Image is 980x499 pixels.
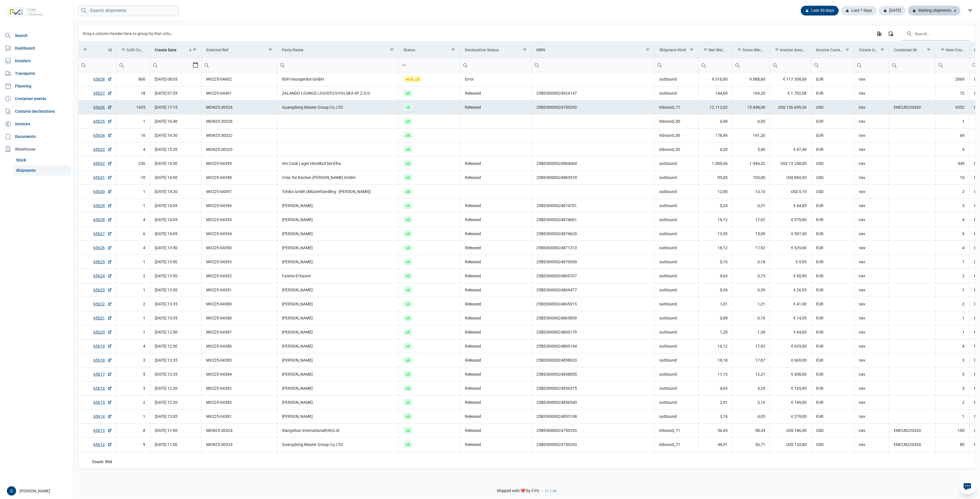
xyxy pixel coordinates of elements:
td: [PERSON_NAME] [277,311,399,325]
div: Search box [460,58,471,72]
div: Column Chooser [886,28,896,39]
td: 0,16 [699,255,732,269]
td: 13,53 [699,227,732,241]
td: MVZ25-04398 [202,171,277,185]
td: 2 [935,269,969,283]
td: 0,24 [699,199,732,213]
td: outbound [655,72,699,86]
td: outbound [655,241,699,255]
input: Search in the data grid [902,27,971,40]
td: 1,21 [732,297,770,311]
td: 18 [117,86,150,100]
td: Filter cell [150,58,202,72]
td: 0,31 [732,199,770,213]
td: 1,01 [699,297,732,311]
td: outbound [655,171,699,185]
td: nav [854,114,889,128]
td: Filter cell [655,58,699,72]
div: Search box [855,58,865,72]
td: 6 [117,227,150,241]
td: Released [460,283,532,297]
td: EUR [811,227,855,241]
td: 4 [935,241,969,255]
td: 1 [935,114,969,128]
td: Column Declaration Status [460,42,532,58]
td: nav [854,255,889,269]
td: MON25.00324 [202,100,277,114]
img: FVG - Global freight forwarding [5,4,45,20]
td: 12.112,02 [699,100,732,114]
td: Released [460,255,532,269]
td: inbound_00 [655,128,699,143]
div: Search box [78,58,89,72]
td: MON25.00322 [202,128,277,143]
td: 1 [935,255,969,269]
td: 25BEI0000024865859 [532,311,655,325]
td: nav [854,143,889,157]
td: 16,12 [699,213,732,227]
div: Search box [532,58,542,72]
td: 169,20 [732,86,770,100]
td: 0,50 [732,114,770,128]
div: Search box [732,58,743,72]
a: Invoices [2,118,71,130]
input: Filter cell [532,58,654,72]
a: 65636 [94,104,112,110]
td: 1 [117,283,150,297]
td: 2 [935,185,969,199]
a: Shipments [14,165,71,176]
td: MVZ25-04402 [202,72,277,86]
td: nav [854,128,889,143]
td: [PERSON_NAME] [277,227,399,241]
td: Column Party Name [277,42,399,58]
td: 2060 [935,72,969,86]
td: MON25.00323 [202,143,277,157]
span: Show filter options for column 'Status' [451,48,455,52]
td: MVZ25-04395 [202,213,277,227]
td: 10 [117,171,150,185]
a: 65626 [94,245,112,251]
td: inbound_71 [655,100,699,114]
input: Filter cell [811,58,854,72]
td: MVZ25-04391 [202,283,277,297]
td: nav [854,171,889,185]
div: Search box [770,58,780,72]
td: nav [854,185,889,199]
td: outbound [655,86,699,100]
td: 0,39 [732,283,770,297]
td: 448 [935,157,969,171]
td: Filter cell [889,58,935,72]
td: 25BEI0000024874661 [532,213,655,227]
a: 65633 [94,147,112,152]
td: 0,40 [699,114,732,128]
td: inbound_00 [655,114,699,128]
td: nav [854,213,889,227]
td: nav [854,283,889,297]
span: Show filter options for column 'Declaration Status' [523,48,527,52]
a: 65623 [94,287,112,293]
td: nav [854,157,889,171]
td: USD [811,171,855,185]
a: Transports [2,68,71,79]
td: 4 [117,143,150,157]
td: MVZ25-04388 [202,311,277,325]
td: 25BEI0000024869707 [532,269,655,283]
td: EUR [811,86,855,100]
span: Show filter options for column 'Party Name' [390,48,394,52]
td: Filter cell [78,58,117,72]
span: Show filter options for column 'Net Weight' [703,48,708,52]
a: 65629 [94,203,112,208]
td: Column MRN [532,42,655,58]
td: outbound [655,227,699,241]
td: 5,40 [732,143,770,157]
td: 9.316,00 [699,72,732,86]
td: Column Invoice Currency [811,42,855,58]
td: Filter cell [202,58,277,72]
td: 10 [935,171,969,185]
td: 25BEI0000024869477 [532,283,655,297]
td: 2 [117,297,150,311]
td: EUR [811,255,855,269]
td: Filter cell [532,58,655,72]
div: Search box [277,58,288,72]
td: Filter cell [399,58,460,72]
